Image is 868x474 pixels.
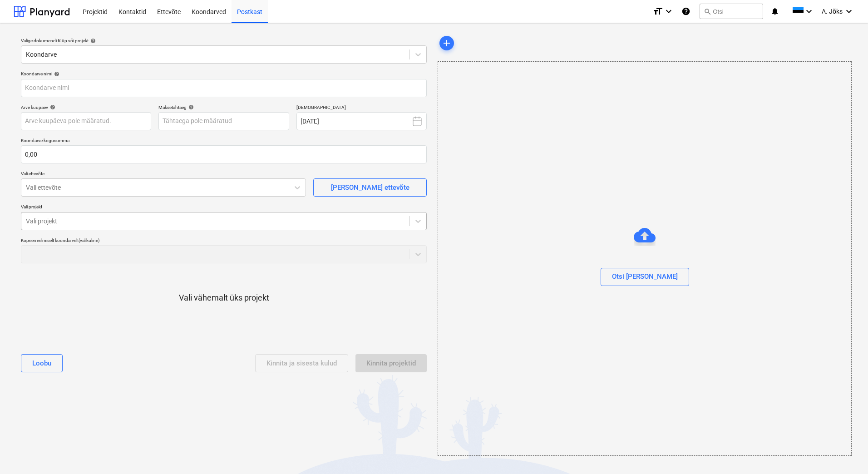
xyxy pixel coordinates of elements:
p: [DEMOGRAPHIC_DATA] [296,104,427,112]
button: [DATE] [296,112,427,130]
div: Maksetähtaeg [158,104,289,110]
button: Otsi [700,4,763,19]
i: keyboard_arrow_down [843,6,854,17]
i: keyboard_arrow_down [663,6,674,17]
iframe: Chat Widget [823,430,868,474]
p: Vali ettevõte [21,171,306,178]
p: Vali vähemalt üks projekt [179,292,269,303]
div: Koondarve nimi [21,71,427,77]
div: Otsi [PERSON_NAME] [612,271,678,282]
input: Tähtaega pole määratud [158,112,289,130]
button: Otsi [PERSON_NAME] [601,268,689,286]
button: Loobu [21,354,63,372]
div: Kopeeri eelmiselt koondarvelt (valikuline) [21,237,427,243]
span: help [48,104,55,110]
div: Loobu [32,357,51,369]
p: Vali projekt [21,204,427,212]
span: help [52,71,59,77]
p: Koondarve kogusumma [21,138,427,145]
span: A. Jõks [822,8,843,15]
i: format_size [652,6,663,17]
button: [PERSON_NAME] ettevõte [313,178,427,197]
span: help [89,38,96,44]
i: keyboard_arrow_down [804,6,814,17]
div: Otsi [PERSON_NAME] [438,61,852,456]
input: Koondarve nimi [21,79,427,97]
span: search [704,8,711,15]
i: notifications [770,6,779,17]
div: Arve kuupäev [21,104,151,110]
div: Valige dokumendi tüüp või projekt [21,38,427,44]
input: Arve kuupäeva pole määratud. [21,112,151,130]
input: Koondarve kogusumma [21,145,427,163]
i: Abikeskus [681,6,690,17]
div: [PERSON_NAME] ettevõte [331,182,409,193]
span: add [441,38,452,49]
span: help [187,104,194,110]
